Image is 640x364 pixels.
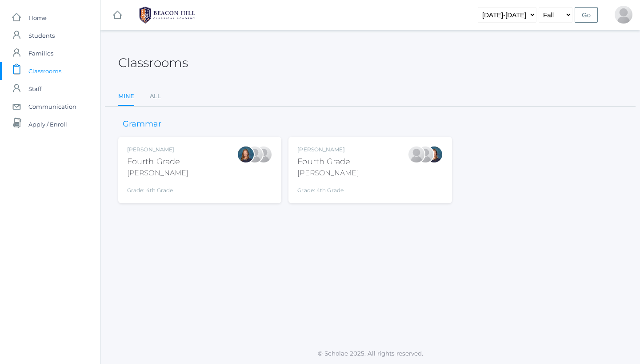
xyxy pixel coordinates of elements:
[28,9,47,27] span: Home
[575,7,598,23] input: Go
[425,146,443,163] div: Ellie Bradley
[297,182,359,194] div: Grade: 4th Grade
[28,62,61,80] span: Classrooms
[118,120,166,129] h3: Grammar
[118,87,134,107] a: Mine
[297,156,359,168] div: Fourth Grade
[246,146,264,163] div: Lydia Chaffin
[28,27,55,44] span: Students
[28,115,67,133] span: Apply / Enroll
[28,98,76,115] span: Communication
[416,146,434,163] div: Heather Porter
[297,168,359,178] div: [PERSON_NAME]
[297,146,359,154] div: [PERSON_NAME]
[255,146,272,163] div: Heather Porter
[28,44,53,62] span: Families
[100,349,640,358] p: © Scholae 2025. All rights reserved.
[150,87,161,105] a: All
[118,56,188,70] h2: Classrooms
[408,146,425,163] div: Lydia Chaffin
[28,80,41,98] span: Staff
[237,146,255,163] div: Ellie Bradley
[615,6,632,24] div: Lydia Chaffin
[127,146,188,154] div: [PERSON_NAME]
[127,168,188,178] div: [PERSON_NAME]
[127,182,188,194] div: Grade: 4th Grade
[127,156,188,168] div: Fourth Grade
[134,4,200,26] img: 1_BHCALogos-05.png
